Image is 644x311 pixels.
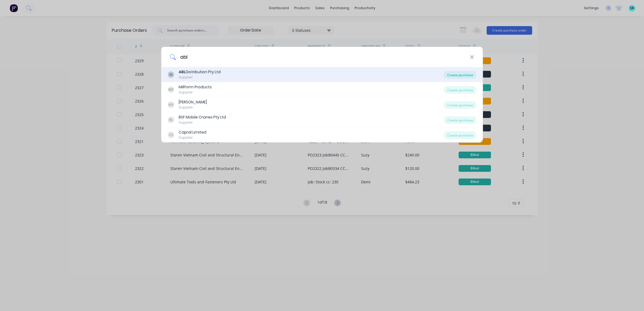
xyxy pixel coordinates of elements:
div: HG [168,102,174,108]
div: Create purchase [444,131,476,139]
div: CL [168,132,174,138]
div: Supplier [179,75,221,80]
div: Create purchase [444,71,476,79]
div: Distribution Pty Ltd [179,69,221,75]
div: Supplier [179,105,207,110]
div: Supplier [179,120,226,125]
div: BL [168,117,174,123]
div: MP [168,86,174,93]
b: ABL [179,69,186,75]
div: Millform Products [179,84,212,90]
div: BSF Mobile Cranes Pty Ltd [179,114,226,120]
div: Create purchase [444,101,476,109]
div: Supplier [179,90,212,95]
div: Create purchase [444,86,476,94]
div: [PERSON_NAME] [179,99,207,105]
div: AL [168,71,174,78]
div: Capral Limited [179,130,206,135]
div: Supplier [179,135,206,140]
div: Create purchase [444,116,476,124]
input: Enter a supplier name to create a new order... [176,47,470,67]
